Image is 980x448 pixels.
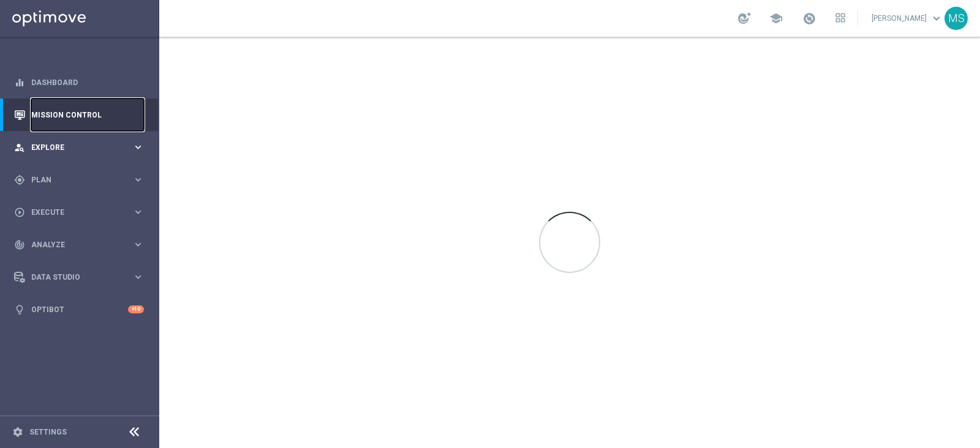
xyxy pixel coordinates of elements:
button: equalizer Dashboard [13,78,145,88]
div: MS [944,7,968,30]
span: Data Studio [31,274,132,281]
i: settings [12,427,23,438]
i: keyboard_arrow_right [132,174,144,185]
button: person_search Explore keyboard_arrow_right [13,143,145,152]
i: keyboard_arrow_right [132,206,144,218]
a: Mission Control [31,99,144,131]
button: Mission Control [13,110,145,120]
i: equalizer [14,77,25,88]
i: gps_fixed [14,174,25,185]
span: Explore [31,144,132,151]
div: Dashboard [14,66,144,99]
span: keyboard_arrow_down [930,12,943,25]
button: track_changes Analyze keyboard_arrow_right [13,240,145,250]
div: Execute [14,207,132,218]
div: Data Studio [14,272,132,283]
i: track_changes [14,239,25,250]
i: lightbulb [14,304,25,315]
a: Dashboard [31,66,144,99]
span: Plan [31,176,132,184]
button: lightbulb Optibot +10 [13,305,145,315]
span: Execute [31,209,132,216]
div: Mission Control [14,99,144,131]
i: keyboard_arrow_right [132,271,144,283]
i: play_circle_outline [14,207,25,218]
i: person_search [14,142,25,153]
div: Plan [14,174,132,185]
button: gps_fixed Plan keyboard_arrow_right [13,175,145,185]
div: Analyze [14,239,132,250]
a: Optibot [31,293,128,326]
div: Explore [14,142,132,153]
div: +10 [128,305,144,313]
span: Analyze [31,241,132,248]
a: [PERSON_NAME]keyboard_arrow_down [870,9,944,28]
i: keyboard_arrow_right [132,239,144,250]
i: keyboard_arrow_right [132,141,144,153]
div: Optibot [14,293,144,326]
button: Data Studio keyboard_arrow_right [13,272,145,282]
a: Settings [29,428,67,436]
span: school [769,12,783,25]
button: play_circle_outline Execute keyboard_arrow_right [13,207,145,217]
